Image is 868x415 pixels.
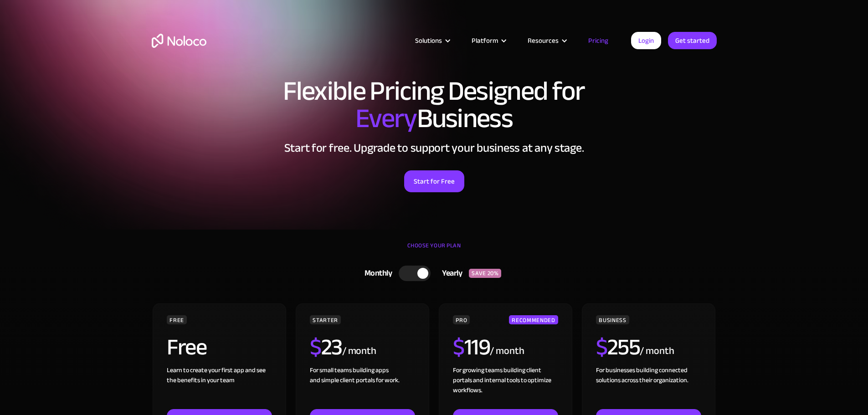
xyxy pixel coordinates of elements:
[310,326,321,369] span: $
[431,266,469,280] div: Yearly
[415,35,442,46] div: Solutions
[167,315,187,324] div: FREE
[453,336,490,359] h2: 119
[516,35,577,46] div: Resources
[596,365,701,409] div: For businesses building connected solutions across their organization. ‍
[353,266,399,280] div: Monthly
[342,344,376,359] div: / month
[310,336,342,359] h2: 23
[596,315,629,324] div: BUSINESS
[152,239,717,261] div: CHOOSE YOUR PLAN
[404,170,464,192] a: Start for Free
[167,365,272,409] div: Learn to create your first app and see the benefits in your team ‍
[310,365,415,409] div: For small teams building apps and simple client portals for work. ‍
[596,336,640,359] h2: 255
[152,34,206,48] a: home
[528,35,559,46] div: Resources
[453,326,464,369] span: $
[152,141,717,155] h2: Start for free. Upgrade to support your business at any stage.
[469,269,501,278] div: SAVE 20%
[355,93,417,144] span: Every
[310,315,340,324] div: STARTER
[631,32,661,49] a: Login
[509,315,558,324] div: RECOMMENDED
[453,315,470,324] div: PRO
[596,326,607,369] span: $
[453,365,558,409] div: For growing teams building client portals and internal tools to optimize workflows.
[472,35,498,46] div: Platform
[152,77,717,132] h1: Flexible Pricing Designed for Business
[167,336,206,359] h2: Free
[460,35,516,46] div: Platform
[577,35,620,46] a: Pricing
[404,35,460,46] div: Solutions
[640,344,674,359] div: / month
[668,32,717,49] a: Get started
[490,344,524,359] div: / month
